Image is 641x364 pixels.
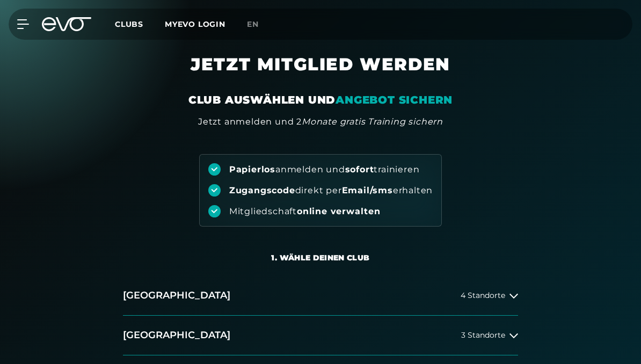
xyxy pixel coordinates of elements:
div: CLUB AUSWÄHLEN UND [188,92,453,107]
button: [GEOGRAPHIC_DATA]4 Standorte [123,276,518,316]
span: en [247,19,259,29]
a: en [247,18,272,31]
strong: sofort [345,164,374,174]
h2: [GEOGRAPHIC_DATA] [123,289,230,302]
span: Clubs [115,19,143,29]
a: Clubs [115,19,165,29]
strong: online verwalten [297,206,381,216]
span: 4 Standorte [461,292,505,300]
a: MYEVO LOGIN [165,19,225,29]
div: Jetzt anmelden und 2 [198,115,443,128]
div: direkt per erhalten [229,185,433,196]
em: ANGEBOT SICHERN [336,93,453,106]
div: anmelden und trainieren [229,164,420,176]
h2: [GEOGRAPHIC_DATA] [123,329,230,342]
div: Mitgliedschaft [229,206,381,217]
strong: Papierlos [229,164,275,174]
h1: JETZT MITGLIED WERDEN [74,54,567,92]
em: Monate gratis Training sichern [302,117,443,127]
span: 3 Standorte [461,331,505,339]
strong: Email/sms [342,185,393,195]
strong: Zugangscode [229,185,295,195]
div: 1. Wähle deinen Club [271,252,369,263]
button: [GEOGRAPHIC_DATA]3 Standorte [123,316,518,355]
